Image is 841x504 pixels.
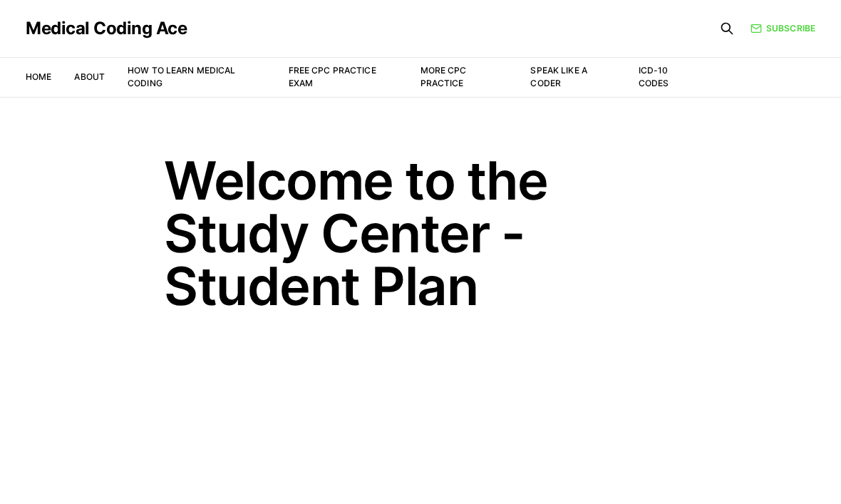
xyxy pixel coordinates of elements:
a: Home [26,71,51,82]
a: Speak Like a Coder [530,65,587,88]
a: More CPC Practice [420,65,467,88]
a: How to Learn Medical Coding [128,65,235,88]
a: Medical Coding Ace [26,20,187,37]
a: ICD-10 Codes [639,65,669,88]
h1: Welcome to the Study Center - Student Plan [164,154,677,312]
a: Free CPC Practice Exam [289,65,376,88]
a: About [74,71,105,82]
a: Subscribe [750,22,815,35]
